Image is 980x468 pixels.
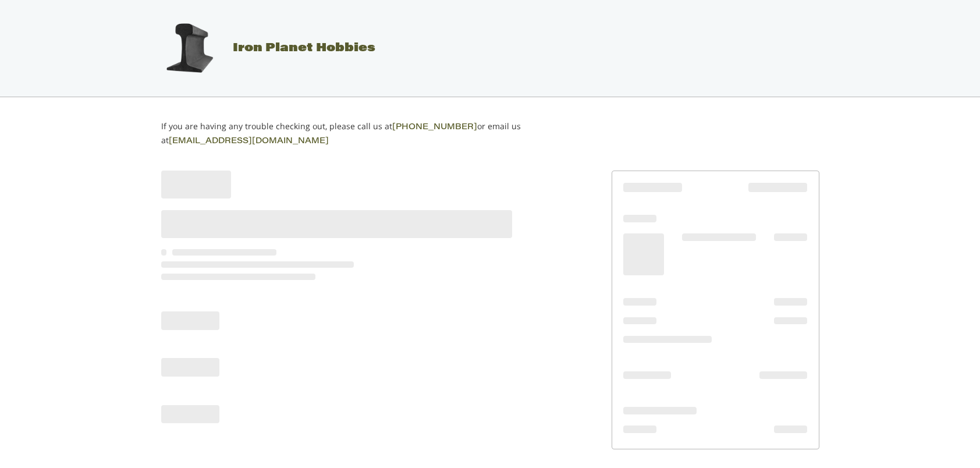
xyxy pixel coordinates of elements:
a: [PHONE_NUMBER] [392,123,477,132]
a: [EMAIL_ADDRESS][DOMAIN_NAME] [169,137,329,146]
a: Iron Planet Hobbies [148,42,375,54]
img: Iron Planet Hobbies [160,19,218,77]
span: Iron Planet Hobbies [233,42,375,54]
p: If you are having any trouble checking out, please call us at or email us at [161,120,558,148]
